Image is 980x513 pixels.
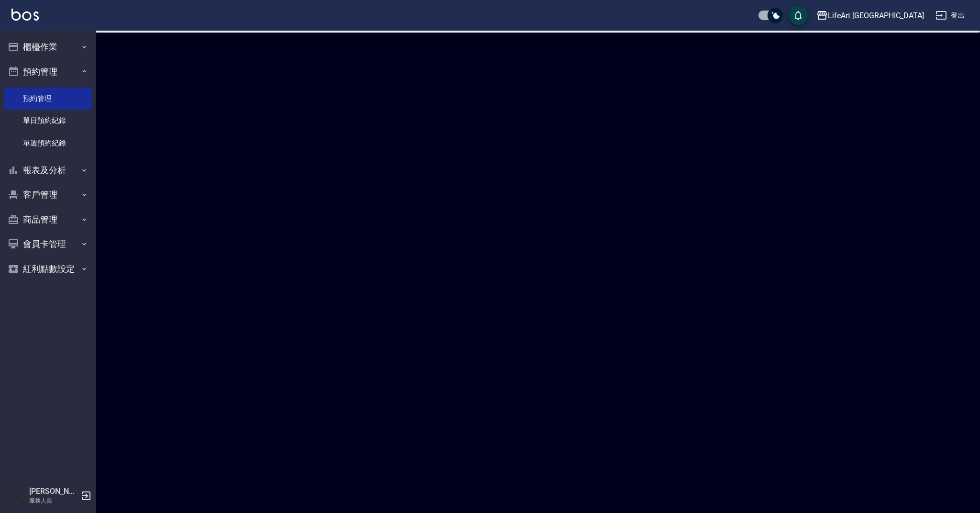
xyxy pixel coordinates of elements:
a: 單日預約紀錄 [4,110,92,132]
img: Logo [11,9,39,21]
img: Person [8,486,27,505]
button: save [789,6,808,25]
button: 會員卡管理 [4,232,92,256]
h5: [PERSON_NAME] [29,487,78,496]
button: LifeArt [GEOGRAPHIC_DATA] [813,6,928,25]
button: 報表及分析 [4,158,92,183]
div: LifeArt [GEOGRAPHIC_DATA] [828,10,924,22]
button: 客戶管理 [4,182,92,207]
a: 預約管理 [4,88,92,110]
button: 預約管理 [4,59,92,84]
p: 服務人員 [29,496,78,505]
button: 商品管理 [4,207,92,232]
a: 單週預約紀錄 [4,132,92,154]
button: 登出 [932,7,969,24]
button: 紅利點數設定 [4,256,92,281]
button: 櫃檯作業 [4,34,92,59]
